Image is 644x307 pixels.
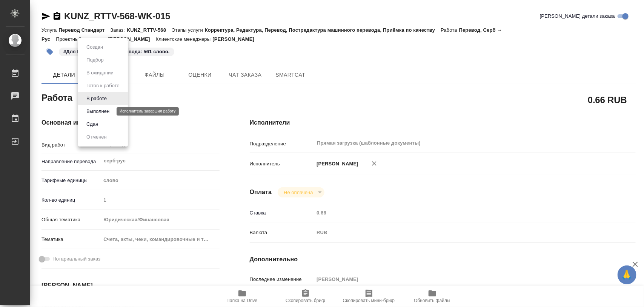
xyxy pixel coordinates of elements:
[84,43,105,51] button: Создан
[84,120,100,128] button: Сдан
[84,82,122,90] button: Готов к работе
[84,69,116,77] button: В ожидании
[84,107,112,116] button: Выполнен
[84,133,109,141] button: Отменен
[84,94,109,103] button: В работе
[84,56,106,64] button: Подбор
